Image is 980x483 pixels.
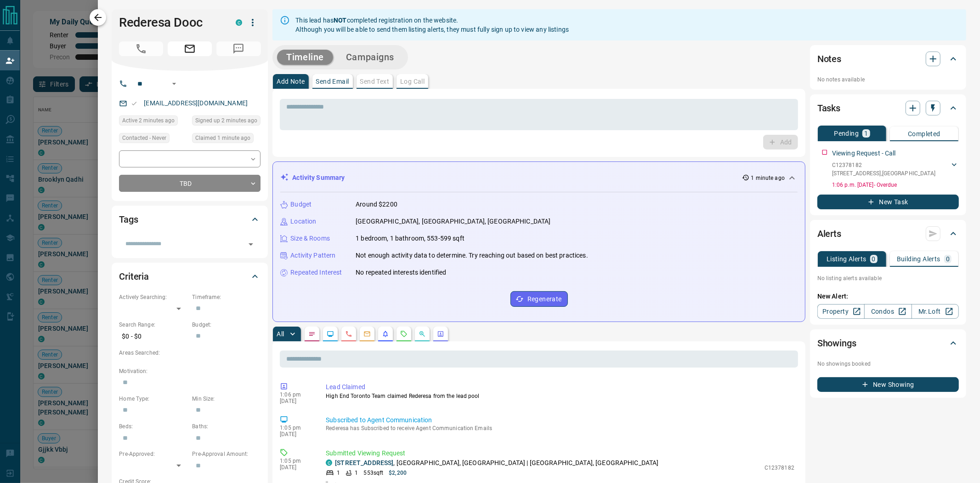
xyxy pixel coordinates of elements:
svg: Opportunities [419,330,426,338]
p: Actively Searching: [119,293,187,301]
p: [STREET_ADDRESS] , [GEOGRAPHIC_DATA] [832,169,936,178]
p: Rederesa has Subscribed to receive Agent Communication Emails [326,425,794,431]
div: Notes [817,48,959,70]
p: No notes available [817,75,959,84]
a: [STREET_ADDRESS] [335,459,393,466]
p: 1 [355,469,358,477]
strong: NOT [334,17,346,24]
button: New Task [817,195,959,209]
div: Criteria [119,265,261,287]
p: All [277,331,284,337]
p: Subscribed to Agent Communication [326,415,794,425]
p: Pre-Approval Amount: [192,450,261,458]
button: Open [169,78,180,89]
div: This lead has completed registration on the website. Although you will be able to send them listi... [295,12,569,38]
div: Fri Sep 12 2025 [192,133,261,146]
p: Around $2200 [356,200,397,209]
p: No repeated interests identified [356,268,446,277]
a: [EMAIL_ADDRESS][DOMAIN_NAME] [144,99,248,107]
p: 1 [337,469,340,477]
p: 0 [872,256,876,262]
div: Tags [119,208,261,230]
p: No listing alerts available [817,274,959,282]
p: Motivation: [119,367,261,375]
h2: Tasks [817,101,840,115]
svg: Email Valid [131,100,137,107]
p: Completed [908,131,940,137]
span: Active 2 minutes ago [122,116,175,125]
p: Pre-Approved: [119,450,187,458]
div: TBD [119,175,261,192]
p: Building Alerts [897,256,940,262]
p: 1:06 pm [280,391,312,398]
svg: Requests [400,330,408,338]
div: Tasks [817,97,959,119]
p: Activity Summary [292,173,345,183]
p: Send Email [316,78,349,85]
a: Property [817,304,865,319]
p: Beds: [119,422,187,431]
p: $2,200 [389,469,407,477]
p: $0 - $0 [119,329,187,344]
h1: Rederesa Dooc [119,15,222,30]
a: Mr.Loft [912,304,959,319]
p: Home Type: [119,395,187,403]
div: Alerts [817,223,959,245]
span: Email [168,41,212,56]
svg: Lead Browsing Activity [327,330,334,338]
p: [DATE] [280,464,312,471]
p: Submitted Viewing Request [326,448,794,458]
div: condos.ca [326,460,332,466]
p: No showings booked [817,360,959,368]
h2: Criteria [119,269,149,284]
p: Min Size: [192,395,261,403]
button: New Showing [817,377,959,392]
h2: Alerts [817,226,841,241]
button: Open [244,238,257,251]
p: Location [290,217,316,226]
p: Pending [834,130,859,137]
p: Lead Claimed [326,382,794,392]
button: Timeline [277,50,333,65]
p: 1 [864,130,868,137]
svg: Calls [345,330,352,338]
p: Budget [290,200,312,209]
h2: Showings [817,336,856,351]
a: Condos [864,304,912,319]
p: , [GEOGRAPHIC_DATA], [GEOGRAPHIC_DATA] | [GEOGRAPHIC_DATA], [GEOGRAPHIC_DATA] [335,458,658,468]
p: [DATE] [280,431,312,437]
span: No Number [119,41,163,56]
span: Signed up 2 minutes ago [195,116,257,125]
p: Budget: [192,321,261,329]
p: Search Range: [119,321,187,329]
span: Claimed 1 minute ago [195,133,250,143]
div: C12378182[STREET_ADDRESS],[GEOGRAPHIC_DATA] [832,159,959,179]
p: 1 minute ago [751,174,785,182]
p: 1:05 pm [280,458,312,464]
h2: Tags [119,212,138,227]
p: 553 sqft [364,469,384,477]
p: 0 [946,256,950,262]
div: Showings [817,332,959,354]
p: Repeated Interest [290,268,342,277]
p: Add Note [277,78,305,85]
p: Timeframe: [192,293,261,301]
svg: Emails [363,330,371,338]
div: Fri Sep 12 2025 [119,115,187,128]
p: C12378182 [765,464,794,472]
p: C12378182 [832,161,936,169]
svg: Notes [308,330,316,338]
p: High End Toronto Team claimed Rederesa from the lead pool [326,392,794,400]
button: Campaigns [337,50,403,65]
p: Size & Rooms [290,234,330,243]
p: Activity Pattern [290,251,335,260]
svg: Agent Actions [437,330,444,338]
p: Listing Alerts [827,256,867,262]
button: Regenerate [510,291,568,307]
p: Viewing Request - Call [832,149,896,158]
p: 1:05 pm [280,425,312,431]
p: [GEOGRAPHIC_DATA], [GEOGRAPHIC_DATA], [GEOGRAPHIC_DATA] [356,217,550,226]
div: Fri Sep 12 2025 [192,115,261,128]
span: No Number [216,41,261,56]
span: Contacted - Never [122,133,166,143]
